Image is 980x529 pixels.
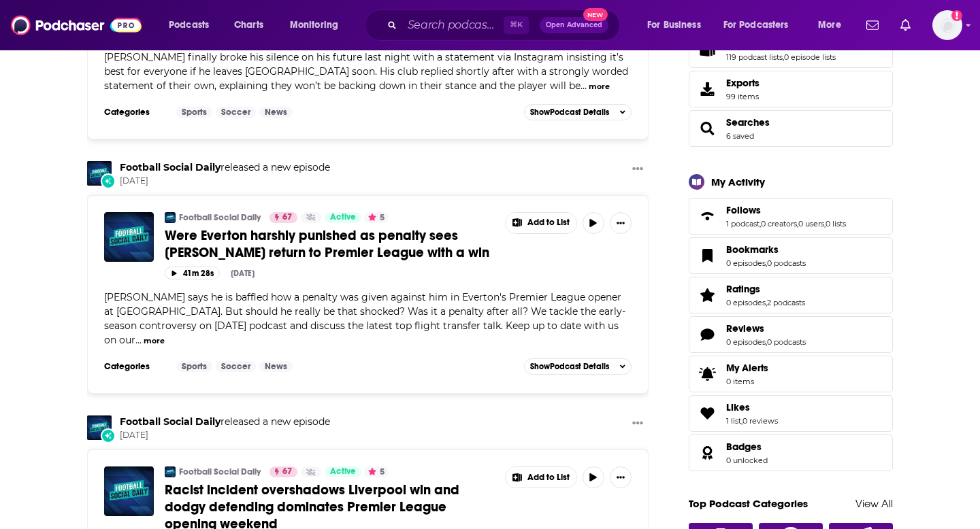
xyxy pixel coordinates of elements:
[165,466,176,477] a: Football Social Daily
[104,291,625,346] span: [PERSON_NAME] says he is baffled how a penalty was given against him in Everton's Premier League ...
[726,243,779,256] span: Bookmarks
[855,497,893,510] a: View All
[726,401,750,413] span: Likes
[818,16,841,35] span: More
[87,161,112,186] img: Football Social Daily
[726,441,768,453] a: Badges
[104,361,165,372] h3: Categories
[726,92,759,101] span: 99 items
[726,77,759,89] span: Exports
[627,415,649,432] button: Show More Button
[269,466,297,477] a: 67
[715,14,808,36] button: open menu
[104,466,154,516] img: Racist incident overshadows Liverpool win and dodgy defending dominates Premier League opening we...
[693,404,721,423] a: Likes
[231,269,255,278] div: [DATE]
[120,415,330,428] h3: released a new episode
[610,466,632,488] button: Show More Button
[259,107,293,118] a: News
[693,80,721,99] span: Exports
[364,212,389,223] button: 5
[280,14,356,36] button: open menu
[726,116,770,129] a: Searches
[325,466,361,477] a: Active
[726,131,754,141] a: 6 saved
[824,219,826,228] span: ,
[101,428,116,443] div: New Episode
[726,283,760,295] span: Ratings
[726,456,768,465] a: 0 unlocked
[759,219,761,228] span: ,
[861,14,884,37] a: Show notifications dropdown
[330,465,356,479] span: Active
[932,10,962,40] img: User Profile
[104,51,628,92] span: [PERSON_NAME] finally broke his silence on his future last night with a statement via Instagram i...
[808,14,858,36] button: open menu
[364,466,389,477] button: 5
[527,473,570,483] span: Add to List
[504,16,529,34] span: ⌘ K
[766,337,767,347] span: ,
[742,416,778,426] a: 0 reviews
[726,337,766,347] a: 0 episodes
[711,175,765,188] div: My Activity
[120,430,330,441] span: [DATE]
[798,219,824,228] a: 0 users
[797,219,798,228] span: ,
[159,14,227,36] button: open menu
[647,16,701,35] span: For Business
[325,212,361,223] a: Active
[581,80,587,92] span: ...
[689,198,893,235] span: Follows
[766,258,767,268] span: ,
[689,356,893,392] a: My Alerts
[169,16,209,35] span: Podcasts
[689,434,893,471] span: Badges
[689,237,893,274] span: Bookmarks
[741,416,742,426] span: ,
[506,213,576,233] button: Show More Button
[527,218,570,228] span: Add to List
[951,10,962,21] svg: Add a profile image
[87,415,112,440] img: Football Social Daily
[689,395,893,432] span: Likes
[176,361,212,372] a: Sports
[101,173,116,188] div: New Episode
[761,219,797,228] a: 0 creators
[120,175,330,187] span: [DATE]
[726,283,805,295] a: Ratings
[627,161,649,178] button: Show More Button
[638,14,718,36] button: open menu
[726,416,741,426] a: 1 list
[176,107,212,118] a: Sports
[165,212,176,223] img: Football Social Daily
[165,227,489,261] span: Were Everton harshly punished as penalty sees [PERSON_NAME] return to Premier League with a win
[120,161,330,174] h3: released a new episode
[689,110,893,147] span: Searches
[693,325,721,344] a: Reviews
[144,335,165,347] button: more
[589,81,610,92] button: more
[726,401,778,413] a: Likes
[179,212,261,223] a: Football Social Daily
[216,361,256,372] a: Soccer
[330,211,356,224] span: Active
[726,362,768,374] span: My Alerts
[723,16,789,35] span: For Podcasters
[104,107,165,118] h3: Categories
[726,219,759,228] a: 1 podcast
[234,16,263,35] span: Charts
[104,212,154,262] img: Were Everton harshly punished as penalty sees Leeds return to Premier League with a win
[767,298,805,307] a: 2 podcasts
[524,104,632,120] button: ShowPodcast Details
[767,337,806,347] a: 0 podcasts
[895,14,916,37] a: Show notifications dropdown
[932,10,962,40] button: Show profile menu
[693,246,721,265] a: Bookmarks
[402,14,504,36] input: Search podcasts, credits, & more...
